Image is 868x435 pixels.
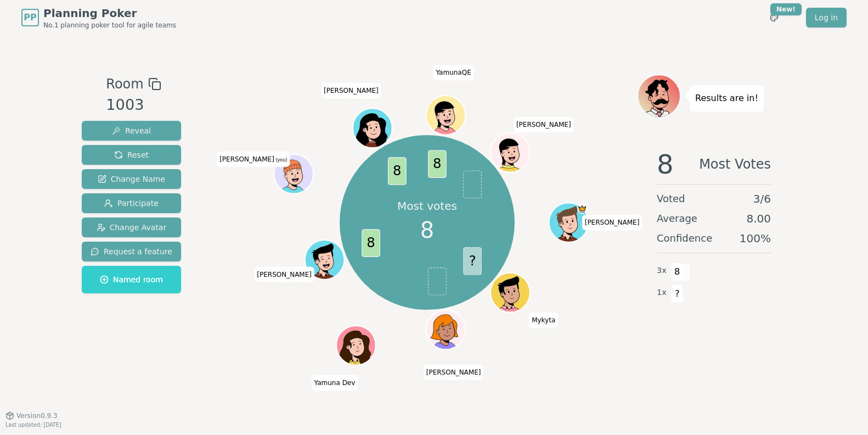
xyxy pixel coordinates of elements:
[43,5,176,21] span: Planning Poker
[362,229,381,257] span: 8
[82,145,181,165] button: Reset
[321,83,381,98] span: Click to change your name
[657,191,685,207] span: Voted
[753,191,771,207] span: 3 / 6
[98,174,165,185] span: Change Name
[695,91,758,106] p: Results are in!
[657,265,667,277] span: 3 x
[91,246,172,257] span: Request a feature
[5,422,61,428] span: Last updated: [DATE]
[746,211,771,226] span: 8.00
[112,125,151,136] span: Reveal
[671,285,684,303] span: ?
[106,74,143,94] span: Room
[388,157,407,185] span: 8
[82,217,181,237] button: Change Avatar
[578,204,588,214] span: Colin is the host
[43,21,176,30] span: No.1 planning poker tool for agile teams
[433,65,474,80] span: Click to change your name
[770,3,802,15] div: New!
[16,411,58,420] span: Version 0.9.3
[82,169,181,189] button: Change Name
[21,5,176,30] a: PPPlanning PokerNo.1 planning poker tool for agile teams
[582,215,642,230] span: Click to change your name
[274,158,288,163] span: (you)
[114,149,149,160] span: Reset
[428,150,447,178] span: 8
[24,11,36,24] span: PP
[464,247,482,275] span: ?
[82,193,181,213] button: Participate
[254,267,314,282] span: Click to change your name
[420,214,434,247] span: 8
[424,365,484,380] span: Click to change your name
[5,411,58,420] button: Version0.9.3
[529,313,558,328] span: Click to change your name
[82,266,181,293] button: Named room
[740,231,771,246] span: 100 %
[699,151,771,177] span: Most Votes
[657,211,697,226] span: Average
[671,263,684,281] span: 8
[106,94,161,116] div: 1003
[104,198,159,209] span: Participate
[312,375,358,391] span: Click to change your name
[217,152,290,167] span: Click to change your name
[100,274,163,285] span: Named room
[657,287,667,299] span: 1 x
[97,222,167,233] span: Change Avatar
[275,155,312,192] button: Click to change your avatar
[82,242,181,261] button: Request a feature
[397,198,457,214] p: Most votes
[764,8,784,27] button: New!
[806,8,847,27] a: Log in
[657,231,712,246] span: Confidence
[82,121,181,141] button: Reveal
[514,117,574,132] span: Click to change your name
[657,151,674,177] span: 8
